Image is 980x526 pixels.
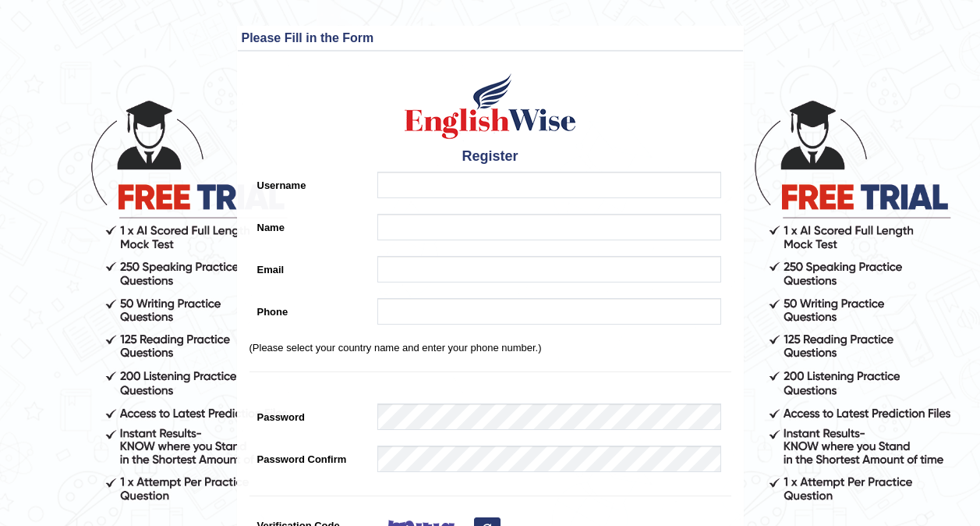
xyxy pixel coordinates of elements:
[249,172,370,193] label: Username
[249,340,731,355] p: (Please select your country name and enter your phone number.)
[402,71,579,141] img: Logo of English Wise create a new account for intelligent practice with AI
[249,149,731,165] h4: Register
[249,256,370,277] label: Email
[242,31,739,45] h3: Please Fill in the Form
[249,446,370,467] label: Password Confirm
[249,403,370,425] label: Password
[249,298,370,319] label: Phone
[249,214,370,235] label: Name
